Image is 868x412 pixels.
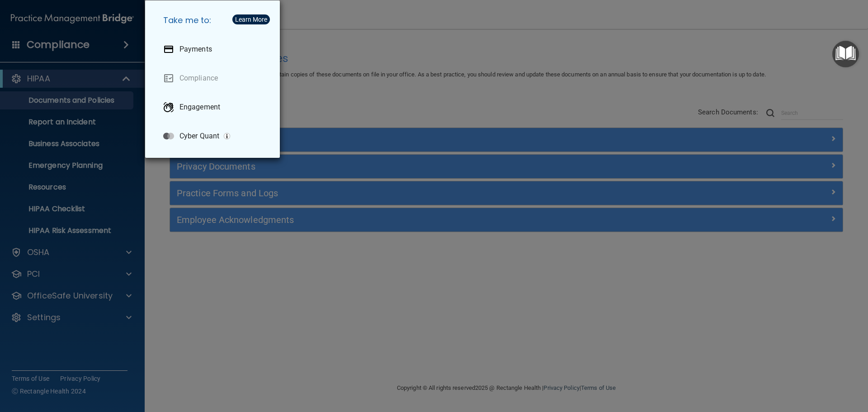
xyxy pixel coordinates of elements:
div: Learn More [235,16,267,23]
p: Payments [179,45,212,54]
p: Engagement [179,103,220,112]
button: Learn More [232,14,270,24]
h5: Take me to: [156,8,273,33]
a: Compliance [156,66,273,91]
p: Cyber Quant [179,132,219,141]
a: Payments [156,37,273,62]
a: Engagement [156,95,273,120]
iframe: Drift Widget Chat Controller [712,348,857,384]
a: Cyber Quant [156,123,273,149]
button: Open Resource Center [832,41,859,67]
